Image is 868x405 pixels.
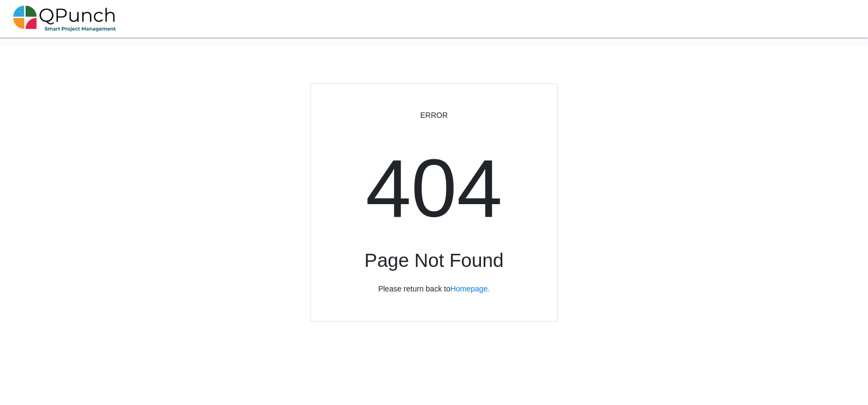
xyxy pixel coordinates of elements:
p: Please return back to [361,279,508,298]
img: qpunch-sp.fa6292f.png [13,2,116,35]
h6: ERROR [361,99,508,132]
a: Homepage. [450,284,490,293]
h1: Page Not Found [361,245,508,275]
h1: 404 [361,135,508,241]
